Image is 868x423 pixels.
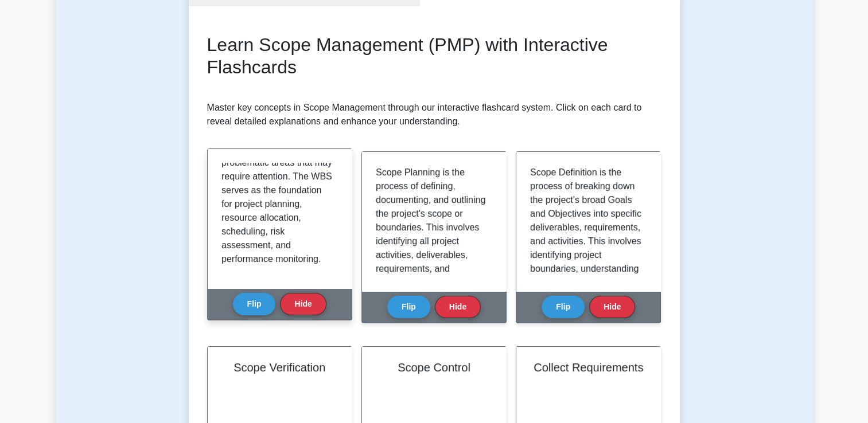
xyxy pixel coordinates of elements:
[435,296,481,318] button: Hide
[530,361,647,374] h2: Collect Requirements
[280,293,326,315] button: Hide
[233,293,276,315] button: Flip
[221,361,338,374] h2: Scope Verification
[207,101,661,128] p: Master key concepts in Scope Management through our interactive flashcard system. Click on each c...
[542,296,585,318] button: Flip
[207,34,661,78] h2: Learn Scope Management (PMP) with Interactive Flashcards
[387,296,430,318] button: Flip
[589,296,635,318] button: Hide
[376,361,492,374] h2: Scope Control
